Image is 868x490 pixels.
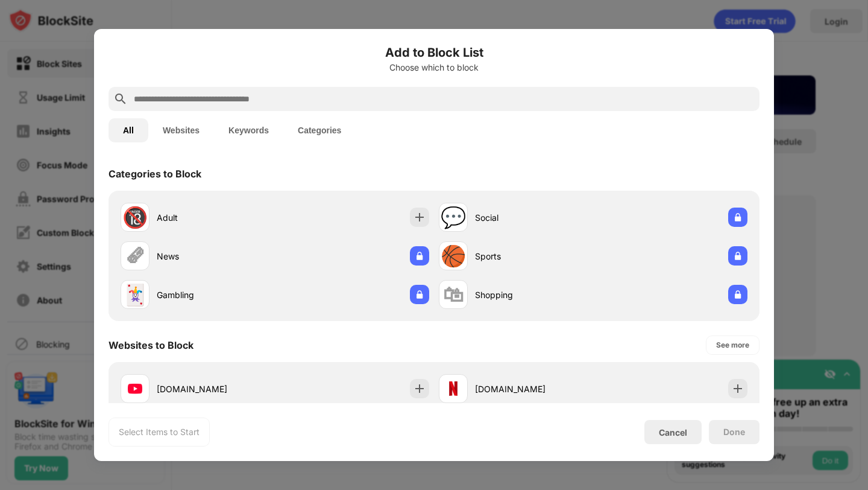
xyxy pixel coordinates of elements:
div: [DOMAIN_NAME] [475,383,593,395]
div: Social [475,211,593,224]
div: Adult [157,211,275,224]
div: Gambling [157,288,275,301]
img: search.svg [113,92,128,106]
div: Done [723,427,745,437]
button: Keywords [214,118,283,142]
img: favicons [446,381,461,396]
div: 🛍 [443,282,464,307]
div: [DOMAIN_NAME] [157,383,275,395]
div: Cancel [659,427,687,437]
button: All [108,118,148,142]
button: Categories [283,118,356,142]
div: Categories to Block [108,168,201,180]
div: News [157,250,275,262]
div: Sports [475,250,593,262]
div: 🗞 [125,244,145,269]
div: Shopping [475,288,593,301]
div: 🃏 [122,282,148,307]
div: 🏀 [441,244,466,269]
img: favicons [128,381,142,396]
div: Select Items to Start [119,426,200,438]
button: Websites [148,118,214,142]
h6: Add to Block List [108,43,759,62]
div: 🔞 [122,205,148,230]
div: Websites to Block [108,339,193,351]
div: Choose which to block [108,63,759,72]
div: 💬 [441,205,466,230]
div: See more [716,339,749,351]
